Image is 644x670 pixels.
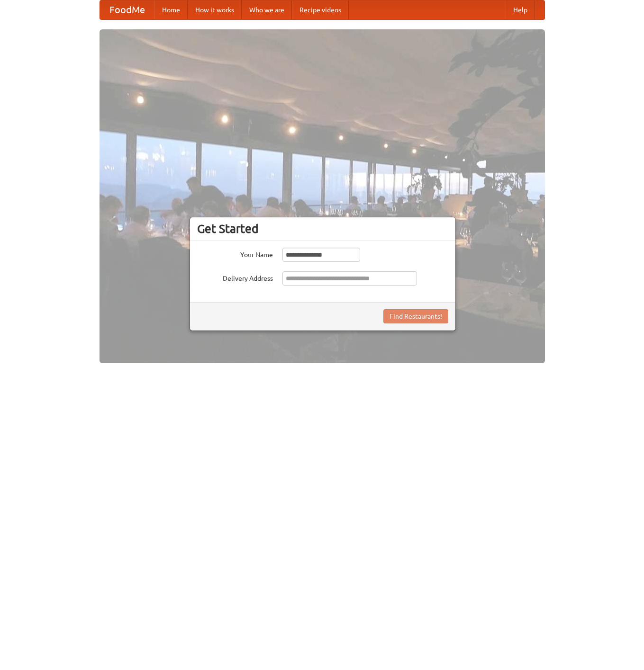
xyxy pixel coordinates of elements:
[197,248,273,259] label: Your Name
[197,271,273,283] label: Delivery Address
[292,0,349,19] a: Recipe videos
[197,222,448,236] h3: Get Started
[242,0,292,19] a: Who we are
[188,0,242,19] a: How it works
[154,0,188,19] a: Home
[383,309,448,323] button: Find Restaurants!
[100,0,154,19] a: FoodMe
[506,0,535,19] a: Help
